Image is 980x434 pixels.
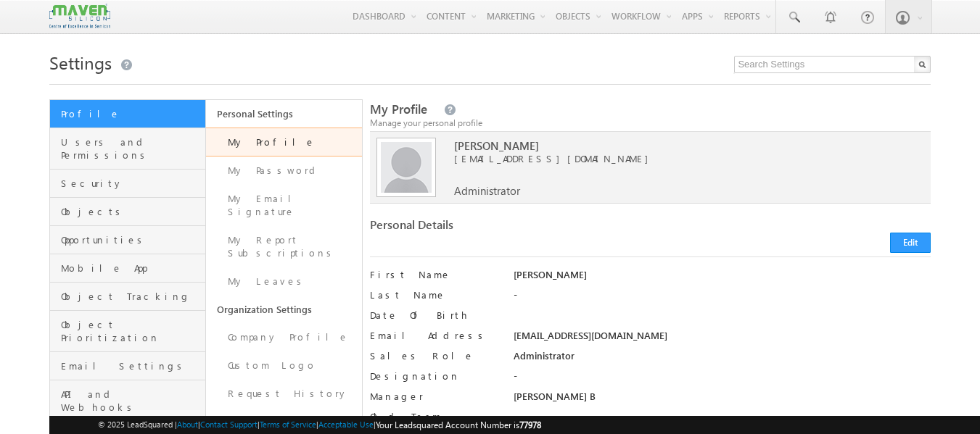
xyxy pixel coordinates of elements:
[514,349,931,370] div: Administrator
[49,51,112,74] span: Settings
[370,218,643,238] div: Personal Details
[514,390,931,410] div: [PERSON_NAME] B
[734,56,931,73] input: Search Settings
[177,420,198,429] a: About
[50,128,205,170] a: Users and Permissions
[370,268,500,281] label: First Name
[206,267,362,296] a: My Leaves
[206,226,362,267] a: My Report Subscriptions
[370,329,500,342] label: Email Address
[370,349,500,362] label: Sales Role
[61,359,202,372] span: Email Settings
[61,177,202,190] span: Security
[200,420,258,429] a: Contact Support
[206,296,362,323] a: Organization Settings
[50,352,205,380] a: Email Settings
[50,380,205,422] a: API and Webhooks
[206,185,362,226] a: My Email Signature
[50,198,205,226] a: Objects
[454,152,903,165] span: [EMAIL_ADDRESS][DOMAIN_NAME]
[61,233,202,246] span: Opportunities
[61,388,202,414] span: API and Webhooks
[318,420,374,429] a: Acceptable Use
[50,226,205,254] a: Opportunities
[206,323,362,351] a: Company Profile
[890,233,931,253] button: Edit
[519,420,541,430] span: 77978
[50,170,205,198] a: Security
[376,420,541,430] span: Your Leadsquared Account Number is
[370,390,500,403] label: Manager
[206,157,362,185] a: My Password
[514,410,931,430] div: -
[370,101,427,117] span: My Profile
[61,107,202,120] span: Profile
[370,309,500,322] label: Date Of Birth
[370,288,500,301] label: Last Name
[61,318,202,344] span: Object Prioritization
[206,380,362,408] a: Request History
[61,135,202,162] span: Users and Permissions
[206,351,362,380] a: Custom Logo
[61,205,202,218] span: Objects
[370,410,500,423] label: Old Team
[370,370,500,383] label: Designation
[206,128,362,157] a: My Profile
[454,184,520,197] span: Administrator
[61,262,202,275] span: Mobile App
[50,283,205,311] a: Object Tracking
[206,100,362,128] a: Personal Settings
[61,290,202,303] span: Object Tracking
[514,288,931,309] div: -
[454,139,903,152] span: [PERSON_NAME]
[50,100,205,128] a: Profile
[370,117,931,130] div: Manage your personal profile
[514,268,931,288] div: [PERSON_NAME]
[50,254,205,283] a: Mobile App
[260,420,316,429] a: Terms of Service
[98,418,541,432] span: © 2025 LeadSquared | | | | |
[514,370,931,390] div: -
[50,311,205,352] a: Object Prioritization
[514,329,931,349] div: [EMAIL_ADDRESS][DOMAIN_NAME]
[49,4,110,29] img: Custom Logo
